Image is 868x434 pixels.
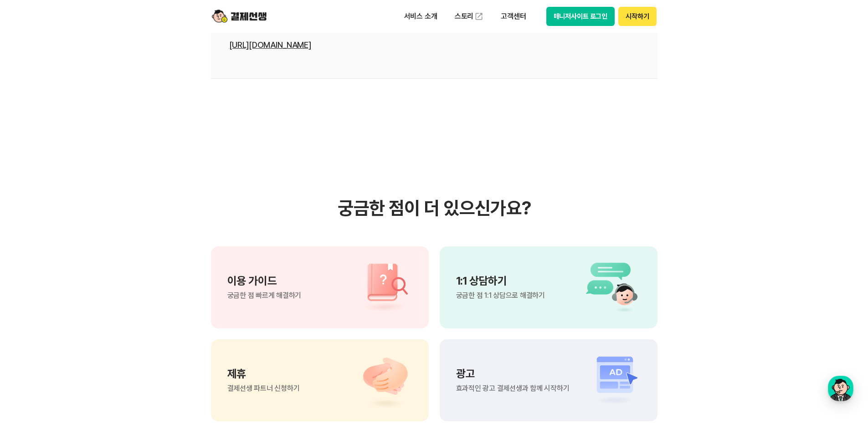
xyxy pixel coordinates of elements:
img: logo [212,8,267,25]
a: 스토리 [448,7,490,26]
p: 광고 [456,368,570,379]
img: 외부 도메인 오픈 [474,12,483,21]
span: 대화 [83,303,94,310]
p: 1:1 상담하기 [456,276,545,286]
p: 제휴 [227,368,300,379]
a: 대화 [60,289,118,311]
img: 이용가이드 [349,260,412,315]
button: 매니저사이트 로그인 [546,7,615,26]
p: 서비스 소개 [398,8,444,25]
span: 설정 [141,302,152,310]
p: 이용 가이드 [227,276,302,286]
img: 고객센터 [349,353,412,408]
p: 고객센터 [494,8,532,25]
span: 효과적인 광고 결제선생과 함께 시작하기 [456,385,570,392]
span: 궁금한 점 빠르게 해결하기 [227,292,302,299]
span: 결제선생 파트너 신청하기 [227,385,300,392]
span: 궁금한 점 1:1 상담으로 해결하기 [456,292,545,299]
h3: 궁금한 점이 더 있으신가요? [211,197,657,219]
a: 홈 [3,289,60,311]
img: 상담하기 [577,260,641,315]
a: [URL][DOMAIN_NAME] [229,40,311,50]
button: 시작하기 [618,7,656,26]
span: 홈 [29,302,34,310]
a: 설정 [118,289,175,311]
img: 광고 [577,353,641,408]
